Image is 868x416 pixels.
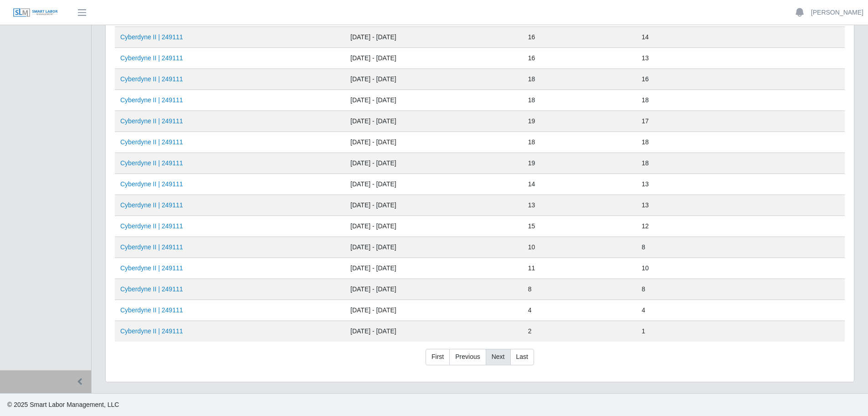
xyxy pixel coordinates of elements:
td: 19 [523,111,636,132]
a: Cyberdyne II | 249111 [120,33,183,41]
a: Previous [449,349,486,365]
td: 4 [523,300,636,321]
a: Last [510,349,534,365]
a: Cyberdyne II | 249111 [120,54,183,62]
td: 18 [636,90,845,111]
a: Cyberdyne II | 249111 [120,243,183,251]
td: [DATE] - [DATE] [345,237,523,258]
a: Cyberdyne II | 249111 [120,306,183,314]
td: 8 [523,279,636,300]
td: 13 [636,195,845,216]
span: © 2025 Smart Labor Management, LLC [7,401,119,408]
a: Cyberdyne II | 249111 [120,117,183,125]
a: First [426,349,450,365]
td: 11 [523,258,636,279]
td: [DATE] - [DATE] [345,69,523,90]
td: 13 [636,48,845,69]
td: 18 [636,132,845,153]
td: 12 [636,216,845,237]
td: 14 [636,27,845,48]
nav: pagination [115,349,845,373]
td: [DATE] - [DATE] [345,195,523,216]
td: 8 [636,237,845,258]
td: 16 [523,48,636,69]
td: [DATE] - [DATE] [345,216,523,237]
td: [DATE] - [DATE] [345,258,523,279]
td: 17 [636,111,845,132]
td: 14 [523,174,636,195]
td: 10 [636,258,845,279]
td: [DATE] - [DATE] [345,153,523,174]
td: 4 [636,300,845,321]
td: 18 [636,153,845,174]
td: [DATE] - [DATE] [345,174,523,195]
td: 18 [523,69,636,90]
td: [DATE] - [DATE] [345,111,523,132]
a: Cyberdyne II | 249111 [120,201,183,209]
td: [DATE] - [DATE] [345,90,523,111]
td: [DATE] - [DATE] [345,321,523,342]
td: [DATE] - [DATE] [345,27,523,48]
td: [DATE] - [DATE] [345,300,523,321]
td: 16 [636,69,845,90]
a: Cyberdyne II | 249111 [120,96,183,104]
td: 18 [523,90,636,111]
td: 13 [523,195,636,216]
td: 16 [523,27,636,48]
a: Cyberdyne II | 249111 [120,75,183,83]
td: [DATE] - [DATE] [345,48,523,69]
a: Cyberdyne II | 249111 [120,138,183,146]
td: [DATE] - [DATE] [345,132,523,153]
td: 1 [636,321,845,342]
a: Cyberdyne II | 249111 [120,264,183,272]
a: [PERSON_NAME] [811,8,863,17]
td: [DATE] - [DATE] [345,279,523,300]
td: 13 [636,174,845,195]
img: SLM Logo [13,8,58,18]
td: 19 [523,153,636,174]
td: 10 [523,237,636,258]
a: Cyberdyne II | 249111 [120,285,183,293]
td: 15 [523,216,636,237]
a: Cyberdyne II | 249111 [120,222,183,230]
td: 8 [636,279,845,300]
td: 18 [523,132,636,153]
a: Cyberdyne II | 249111 [120,159,183,167]
td: 2 [523,321,636,342]
a: Cyberdyne II | 249111 [120,327,183,335]
a: Cyberdyne II | 249111 [120,180,183,188]
a: Next [486,349,511,365]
